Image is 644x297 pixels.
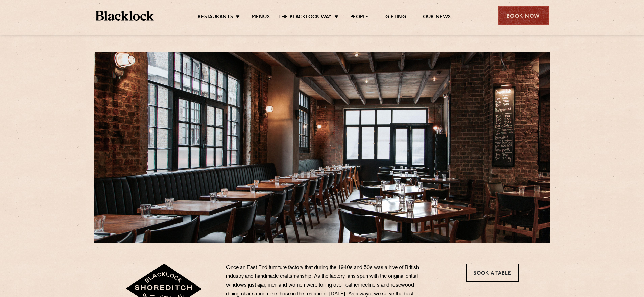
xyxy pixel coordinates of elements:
a: People [350,14,368,21]
img: BL_Textured_Logo-footer-cropped.svg [96,11,154,21]
a: Gifting [385,14,406,21]
a: Our News [423,14,451,21]
a: Restaurants [198,14,233,21]
a: The Blacklock Way [278,14,332,21]
a: Menus [252,14,270,21]
div: Book Now [498,6,549,25]
a: Book a Table [466,264,519,282]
